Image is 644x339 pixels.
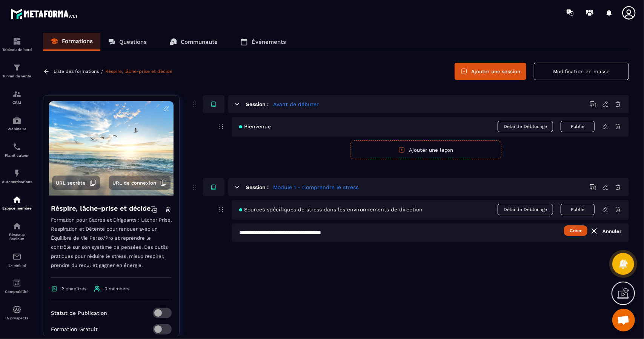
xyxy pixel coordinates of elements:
img: logo [11,7,78,20]
img: background [49,101,174,196]
span: Délai de Déblocage [498,204,553,215]
span: / [101,68,103,75]
p: E-mailing [2,263,32,267]
button: URL secrète [52,176,100,190]
span: Sources spécifiques de stress dans les environnements de direction [239,206,423,213]
button: Ajouter une session [455,63,526,80]
span: Délai de Déblocage [498,121,553,132]
img: automations [12,169,22,178]
img: formation [12,89,22,99]
img: automations [12,116,22,125]
a: formationformationTunnel de vente [2,57,32,84]
p: Tunnel de vente [2,74,32,78]
a: formationformationCRM [2,84,32,110]
p: Webinaire [2,127,32,131]
img: automations [12,195,22,204]
h6: Session : [246,101,269,107]
p: Formations [62,38,93,45]
img: accountant [12,279,22,288]
button: Créer [564,225,587,236]
span: URL de connexion [112,180,156,186]
a: emailemailE-mailing [2,247,32,273]
button: Ajouter une leçon [350,140,501,159]
a: formationformationTableau de bord [2,31,32,57]
a: automationsautomationsEspace membre [2,190,32,216]
p: Formation pour Cadres et Dirigeants : Lâcher Prise, Respiration et Détente pour renouer avec un É... [51,216,172,278]
img: scheduler [12,142,22,151]
a: Formations [43,33,100,51]
p: Réseaux Sociaux [2,233,32,241]
p: CRM [2,100,32,105]
p: Tableau de bord [2,48,32,52]
h5: Avant de débuter [273,100,319,108]
img: formation [12,37,22,46]
a: Liste des formations [54,69,99,74]
button: URL de connexion [109,176,171,190]
p: Planificateur [2,153,32,157]
a: social-networksocial-networkRéseaux Sociaux [2,216,32,247]
p: Questions [119,39,147,45]
button: Modification en masse [534,63,629,80]
a: Annuler [590,227,621,236]
a: Questions [100,33,154,51]
a: automationsautomationsWebinaire [2,110,32,137]
span: 0 members [105,286,129,291]
span: Bienvenue [239,123,271,129]
a: accountantaccountantComptabilité [2,273,32,299]
img: automations [12,305,22,314]
h5: Module 1 - Comprendre le stress [273,183,358,191]
a: Événements [233,33,294,51]
a: Réspire, lâche-prise et décide [105,69,172,74]
p: Communauté [181,39,218,45]
a: automationsautomationsAutomatisations [2,163,32,190]
p: Statut de Publication [51,310,107,316]
h6: Session : [246,184,269,190]
span: 2 chapitres [61,286,86,291]
p: IA prospects [2,316,32,320]
p: Événements [252,39,286,45]
a: Ouvrir le chat [612,309,635,331]
img: formation [12,63,22,72]
a: Communauté [162,33,225,51]
h4: Réspire, lâche-prise et décide [51,203,151,214]
button: Publié [561,204,595,215]
p: Comptabilité [2,290,32,294]
p: Formation Gratuit [51,326,98,332]
p: Espace membre [2,206,32,210]
p: Automatisations [2,180,32,184]
img: social-network [12,222,22,231]
span: URL secrète [56,180,86,186]
a: schedulerschedulerPlanificateur [2,137,32,163]
img: email [12,252,22,261]
button: Publié [561,121,595,132]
